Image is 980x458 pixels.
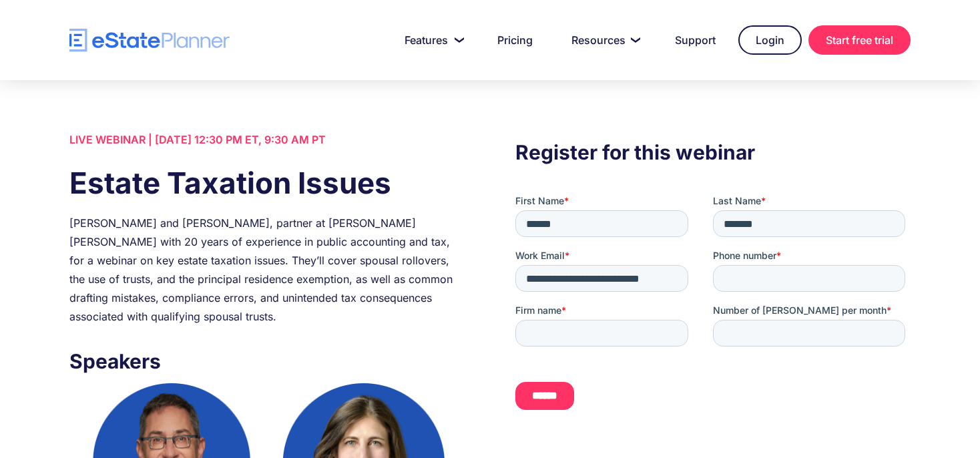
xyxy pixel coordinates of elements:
[555,27,652,53] a: Resources
[515,194,911,421] iframe: Form 0
[515,137,911,168] h3: Register for this webinar
[659,27,732,53] a: Support
[738,25,802,55] a: Login
[69,162,465,204] h1: Estate Taxation Issues
[808,25,911,55] a: Start free trial
[481,27,549,53] a: Pricing
[69,346,465,377] h3: Speakers
[69,130,465,149] div: LIVE WEBINAR | [DATE] 12:30 PM ET, 9:30 AM PT
[69,214,465,326] div: [PERSON_NAME] and [PERSON_NAME], partner at [PERSON_NAME] [PERSON_NAME] with 20 years of experien...
[69,29,230,52] a: home
[389,27,475,53] a: Features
